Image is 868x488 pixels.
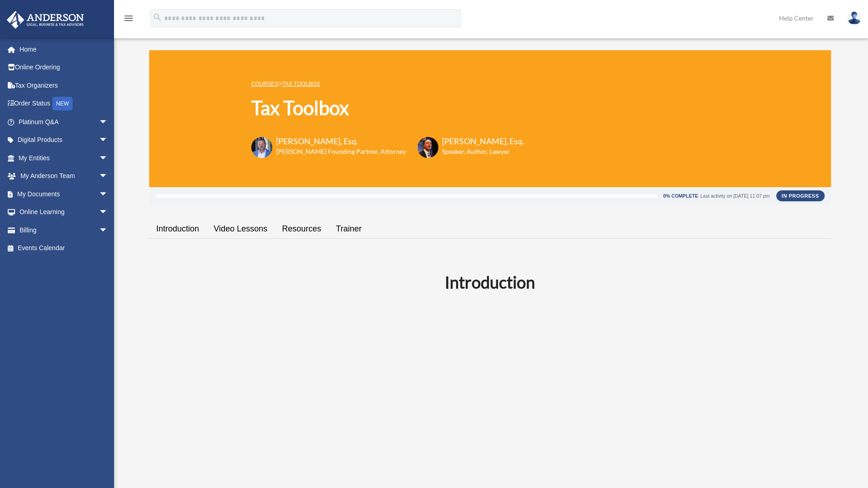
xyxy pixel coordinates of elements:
h3: [PERSON_NAME], Esq. [276,136,406,147]
a: My Documentsarrow_drop_down [6,185,122,203]
span: arrow_drop_down [99,185,117,204]
a: Resources [275,216,328,242]
a: Tax Organizers [6,76,122,94]
a: My Entitiesarrow_drop_down [6,149,122,167]
span: arrow_drop_down [99,149,117,168]
a: Online Ordering [6,58,122,77]
p: > [251,78,524,89]
span: arrow_drop_down [99,167,117,186]
div: NEW [52,97,73,110]
a: menu [123,16,134,24]
i: search [152,12,162,22]
h1: Tax Toolbox [251,94,524,121]
a: Online Learningarrow_drop_down [6,203,122,221]
a: Video Lessons [207,216,275,242]
a: Platinum Q&Aarrow_drop_down [6,113,122,131]
span: arrow_drop_down [99,203,117,222]
h6: [PERSON_NAME] Founding Partner, Attorney [276,147,406,156]
a: Home [6,40,122,58]
i: menu [123,13,134,24]
span: arrow_drop_down [99,131,117,150]
a: Billingarrow_drop_down [6,221,122,239]
a: My Anderson Teamarrow_drop_down [6,167,122,185]
div: Last activity on [DATE] 11:07 pm [700,194,769,199]
span: arrow_drop_down [99,221,117,240]
a: Events Calendar [6,239,122,257]
img: Toby-circle-head.png [251,137,272,158]
a: Order StatusNEW [6,94,122,113]
img: Scott-Estill-Headshot.png [417,137,438,158]
img: User Pic [847,11,861,25]
a: Digital Productsarrow_drop_down [6,131,122,149]
a: Trainer [328,216,369,242]
a: COURSES [251,81,278,87]
span: arrow_drop_down [99,113,117,131]
h6: Speaker, Author, Lawyer [442,147,513,156]
h2: Introduction [155,271,826,294]
div: 0% Complete [663,194,698,199]
img: Anderson Advisors Platinum Portal [4,11,87,29]
a: Introduction [149,216,207,242]
a: Tax Toolbox [282,81,320,87]
div: In Progress [776,190,825,201]
h3: [PERSON_NAME], Esq. [442,136,524,147]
